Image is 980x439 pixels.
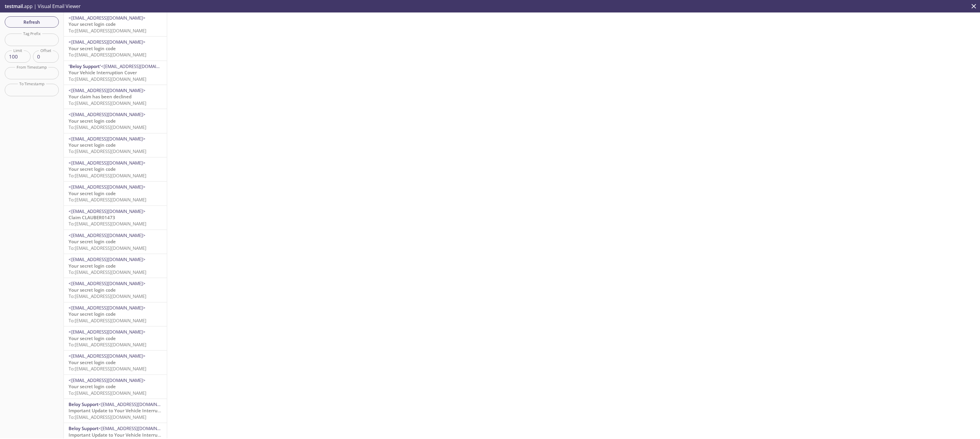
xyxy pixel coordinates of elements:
div: 'Beloy Support'<[EMAIL_ADDRESS][DOMAIN_NAME]>Your Vehicle Interruption CoverTo:[EMAIL_ADDRESS][DO... [64,61,167,85]
span: To: [EMAIL_ADDRESS][DOMAIN_NAME] [69,342,146,348]
span: <[EMAIL_ADDRESS][DOMAIN_NAME]> [69,184,145,190]
span: To: [EMAIL_ADDRESS][DOMAIN_NAME] [69,100,146,106]
span: Your secret login code [69,118,116,124]
span: Your Vehicle Interruption Cover [69,70,137,75]
span: <[EMAIL_ADDRESS][DOMAIN_NAME]> [69,377,145,383]
span: Beloy Support [69,401,99,407]
span: <[EMAIL_ADDRESS][DOMAIN_NAME]> [69,280,145,286]
span: To: [EMAIL_ADDRESS][DOMAIN_NAME] [69,52,146,58]
span: <[EMAIL_ADDRESS][DOMAIN_NAME]> [69,329,145,335]
div: <[EMAIL_ADDRESS][DOMAIN_NAME]>Your secret login codeTo:[EMAIL_ADDRESS][DOMAIN_NAME] [64,326,167,350]
span: Your secret login code [69,166,116,172]
span: To: [EMAIL_ADDRESS][DOMAIN_NAME] [69,293,146,299]
div: <[EMAIL_ADDRESS][DOMAIN_NAME]>Your secret login codeTo:[EMAIL_ADDRESS][DOMAIN_NAME] [64,302,167,326]
span: To: [EMAIL_ADDRESS][DOMAIN_NAME] [69,76,146,82]
span: <[EMAIL_ADDRESS][DOMAIN_NAME]> [69,208,145,214]
span: <[EMAIL_ADDRESS][DOMAIN_NAME]> [69,111,145,117]
span: To: [EMAIL_ADDRESS][DOMAIN_NAME] [69,269,146,275]
div: <[EMAIL_ADDRESS][DOMAIN_NAME]>Your secret login codeTo:[EMAIL_ADDRESS][DOMAIN_NAME] [64,181,167,205]
span: <[EMAIL_ADDRESS][DOMAIN_NAME]> [69,15,145,21]
div: <[EMAIL_ADDRESS][DOMAIN_NAME]>Your secret login codeTo:[EMAIL_ADDRESS][DOMAIN_NAME] [64,133,167,157]
span: <[EMAIL_ADDRESS][DOMAIN_NAME]> [99,401,175,407]
span: Your secret login code [69,263,116,269]
span: To: [EMAIL_ADDRESS][DOMAIN_NAME] [69,390,146,396]
span: Claim CLAUBER01473 [69,214,115,220]
span: Refresh [10,18,54,26]
span: Your secret login code [69,21,116,27]
span: <[EMAIL_ADDRESS][DOMAIN_NAME]> [69,353,145,359]
span: <[EMAIL_ADDRESS][DOMAIN_NAME]> [69,87,145,93]
div: Beloy Support<[EMAIL_ADDRESS][DOMAIN_NAME]>Important Update to Your Vehicle Interruption Cover (V... [64,399,167,423]
span: Your secret login code [69,383,116,389]
span: To: [EMAIL_ADDRESS][DOMAIN_NAME] [69,414,146,420]
button: Refresh [5,16,59,28]
span: To: [EMAIL_ADDRESS][DOMAIN_NAME] [69,173,146,179]
div: <[EMAIL_ADDRESS][DOMAIN_NAME]>Your secret login codeTo:[EMAIL_ADDRESS][DOMAIN_NAME] [64,157,167,181]
span: Your claim has been declined [69,94,132,100]
span: To: [EMAIL_ADDRESS][DOMAIN_NAME] [69,124,146,130]
span: Your secret login code [69,142,116,148]
span: To: [EMAIL_ADDRESS][DOMAIN_NAME] [69,148,146,154]
span: Beloy Support [69,425,99,431]
span: <[EMAIL_ADDRESS][DOMAIN_NAME]> [101,63,178,69]
div: <[EMAIL_ADDRESS][DOMAIN_NAME]>Your secret login codeTo:[EMAIL_ADDRESS][DOMAIN_NAME] [64,350,167,374]
span: Your secret login code [69,239,116,244]
span: To: [EMAIL_ADDRESS][DOMAIN_NAME] [69,366,146,372]
span: Your secret login code [69,287,116,293]
span: Your secret login code [69,311,116,317]
span: <[EMAIL_ADDRESS][DOMAIN_NAME]> [69,305,145,311]
span: <[EMAIL_ADDRESS][DOMAIN_NAME]> [69,160,145,166]
div: <[EMAIL_ADDRESS][DOMAIN_NAME]>Your claim has been declinedTo:[EMAIL_ADDRESS][DOMAIN_NAME] [64,85,167,109]
div: <[EMAIL_ADDRESS][DOMAIN_NAME]>Your secret login codeTo:[EMAIL_ADDRESS][DOMAIN_NAME] [64,254,167,278]
div: <[EMAIL_ADDRESS][DOMAIN_NAME]>Your secret login codeTo:[EMAIL_ADDRESS][DOMAIN_NAME] [64,278,167,302]
div: <[EMAIL_ADDRESS][DOMAIN_NAME]>Your secret login codeTo:[EMAIL_ADDRESS][DOMAIN_NAME] [64,12,167,36]
span: <[EMAIL_ADDRESS][DOMAIN_NAME]> [99,425,175,431]
span: To: [EMAIL_ADDRESS][DOMAIN_NAME] [69,318,146,323]
span: To: [EMAIL_ADDRESS][DOMAIN_NAME] [69,245,146,251]
div: <[EMAIL_ADDRESS][DOMAIN_NAME]>Your secret login codeTo:[EMAIL_ADDRESS][DOMAIN_NAME] [64,375,167,399]
span: Your secret login code [69,335,116,341]
span: <[EMAIL_ADDRESS][DOMAIN_NAME]> [69,136,145,142]
span: Your secret login code [69,190,116,196]
span: testmail [5,3,23,10]
div: <[EMAIL_ADDRESS][DOMAIN_NAME]>Your secret login codeTo:[EMAIL_ADDRESS][DOMAIN_NAME] [64,37,167,60]
div: <[EMAIL_ADDRESS][DOMAIN_NAME]>Claim CLAUBER01473To:[EMAIL_ADDRESS][DOMAIN_NAME] [64,206,167,230]
span: To: [EMAIL_ADDRESS][DOMAIN_NAME] [69,221,146,227]
span: Important Update to Your Vehicle Interruption Cover (VIC) Policy [69,408,207,413]
span: Important Update to Your Vehicle Interruption Cover (VIC) Policy [69,432,207,438]
span: <[EMAIL_ADDRESS][DOMAIN_NAME]> [69,232,145,238]
span: <[EMAIL_ADDRESS][DOMAIN_NAME]> [69,39,145,45]
span: To: [EMAIL_ADDRESS][DOMAIN_NAME] [69,28,146,34]
span: To: [EMAIL_ADDRESS][DOMAIN_NAME] [69,197,146,203]
span: Your secret login code [69,359,116,365]
span: <[EMAIL_ADDRESS][DOMAIN_NAME]> [69,256,145,262]
div: <[EMAIL_ADDRESS][DOMAIN_NAME]>Your secret login codeTo:[EMAIL_ADDRESS][DOMAIN_NAME] [64,230,167,254]
span: Your secret login code [69,45,116,51]
span: 'Beloy Support' [69,63,101,69]
div: <[EMAIL_ADDRESS][DOMAIN_NAME]>Your secret login codeTo:[EMAIL_ADDRESS][DOMAIN_NAME] [64,109,167,133]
